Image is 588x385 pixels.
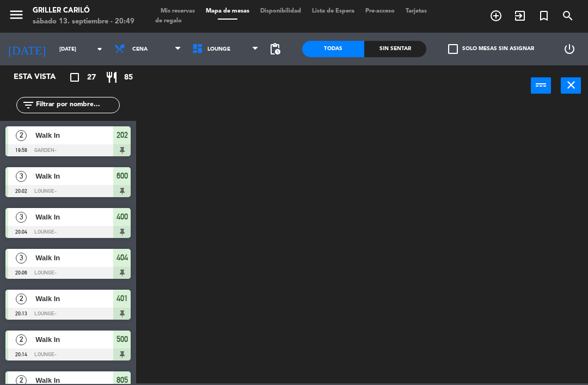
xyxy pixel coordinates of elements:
[117,292,128,305] span: 401
[508,7,532,25] span: WALK IN
[33,5,134,16] div: Griller Cariló
[531,77,551,94] button: power_input
[16,294,27,304] span: 2
[117,169,128,182] span: 600
[35,211,113,223] span: Walk In
[35,293,113,304] span: Walk In
[68,71,81,84] i: crop_square
[16,253,27,264] span: 3
[484,7,508,25] span: RESERVAR MESA
[207,46,230,52] span: LOUNGE
[117,210,128,223] span: 400
[537,9,550,22] i: turned_in_not
[93,42,106,56] i: arrow_drop_down
[307,8,360,14] span: Lista de Espera
[565,78,578,91] i: close
[33,16,134,27] div: sábado 13. septiembre - 20:49
[200,8,255,14] span: Mapa de mesas
[532,7,556,25] span: Reserva especial
[448,44,458,54] span: check_box_outline_blank
[155,8,200,14] span: Mis reservas
[22,99,35,112] i: filter_list
[448,44,534,54] label: Solo mesas sin asignar
[117,251,128,264] span: 404
[8,7,24,27] button: menu
[8,7,24,23] i: menu
[561,77,581,94] button: close
[16,171,27,182] span: 3
[35,130,113,141] span: Walk In
[16,212,27,223] span: 3
[561,9,574,22] i: search
[35,252,113,264] span: Walk In
[360,8,400,14] span: Pre-acceso
[535,78,548,91] i: power_input
[302,41,364,57] div: Todas
[105,71,118,84] i: restaurant
[35,334,113,345] span: Walk In
[132,46,148,52] span: Cena
[16,334,27,345] span: 2
[87,71,96,84] span: 27
[35,99,119,111] input: Filtrar por nombre...
[563,42,576,56] i: power_settings_new
[5,71,78,84] div: Esta vista
[556,7,580,25] span: BUSCAR
[255,8,307,14] span: Disponibilidad
[513,9,526,22] i: exit_to_app
[364,41,426,57] div: Sin sentar
[124,71,133,84] span: 85
[35,170,113,182] span: Walk In
[16,130,27,141] span: 2
[117,333,128,346] span: 500
[268,42,281,56] span: pending_actions
[117,129,128,142] span: 202
[489,9,503,22] i: add_circle_outline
